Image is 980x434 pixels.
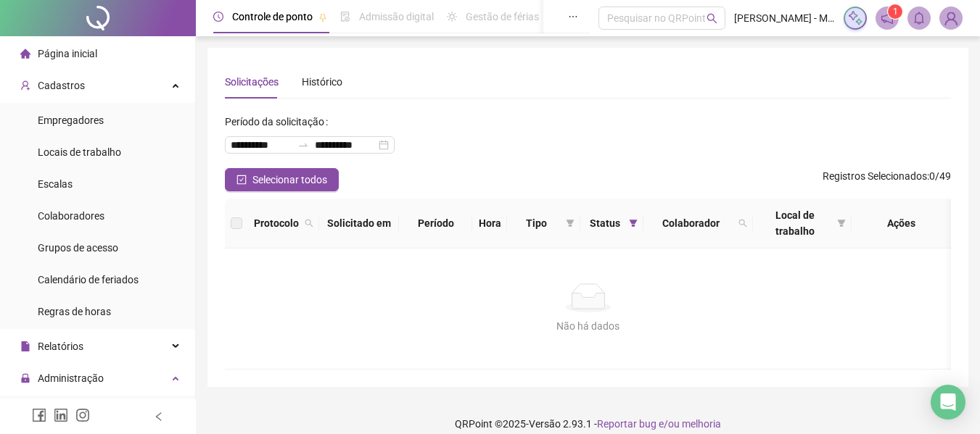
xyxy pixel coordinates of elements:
[888,4,902,19] sup: 1
[940,7,962,29] img: 85926
[472,199,507,249] th: Hora
[38,306,111,317] span: Regras de horas
[232,11,313,22] span: Controle de ponto
[913,12,926,25] span: bell
[568,12,578,22] span: ellipsis
[513,215,560,231] span: Tipo
[629,219,638,228] span: filter
[225,168,339,191] button: Selecionar todos
[297,139,309,151] span: to
[154,412,164,422] span: left
[893,7,898,17] span: 1
[236,175,247,185] span: check-square
[738,219,747,228] span: search
[881,12,894,25] span: notification
[38,341,83,352] span: Relatórios
[529,418,561,430] span: Versão
[736,212,750,234] span: search
[931,385,965,420] div: Open Intercom Messenger
[837,219,846,228] span: filter
[305,219,313,228] span: search
[252,172,327,188] span: Selecionar todos
[302,212,316,234] span: search
[242,318,934,334] div: Não há dados
[20,80,30,91] span: user-add
[823,170,927,182] span: Registros Selecionados
[213,12,223,22] span: clock-circle
[857,215,945,231] div: Ações
[38,146,121,158] span: Locais de trabalho
[38,178,73,190] span: Escalas
[225,74,279,90] div: Solicitações
[20,373,30,383] span: lock
[319,199,399,249] th: Solicitado em
[38,210,104,222] span: Colaboradores
[586,215,623,231] span: Status
[302,74,342,90] div: Histórico
[297,139,309,151] span: swap-right
[834,204,849,242] span: filter
[649,215,733,231] span: Colaborador
[38,80,85,91] span: Cadastros
[399,199,472,249] th: Período
[38,242,118,254] span: Grupos de acesso
[75,408,90,422] span: instagram
[340,12,350,22] span: file-done
[597,418,721,430] span: Reportar bug e/ou melhoria
[466,11,539,22] span: Gestão de férias
[823,168,951,191] span: : 0 / 49
[707,13,717,24] span: search
[563,212,577,234] span: filter
[566,219,575,228] span: filter
[847,10,863,26] img: sparkle-icon.fc2bf0ac1784a2077858766a79e2daf3.svg
[38,48,97,59] span: Página inicial
[32,408,46,422] span: facebook
[254,215,299,231] span: Protocolo
[447,12,457,22] span: sun
[38,114,104,126] span: Empregadores
[38,274,139,285] span: Calendário de feriados
[20,49,30,59] span: home
[54,408,68,422] span: linkedin
[318,13,327,22] span: pushpin
[359,11,434,22] span: Admissão digital
[626,212,641,234] span: filter
[759,207,831,239] span: Local de trabalho
[734,10,835,26] span: [PERSON_NAME] - Mostaza Serralheria LTDA
[20,341,30,351] span: file
[225,110,334,133] label: Período da solicitação
[38,372,104,384] span: Administração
